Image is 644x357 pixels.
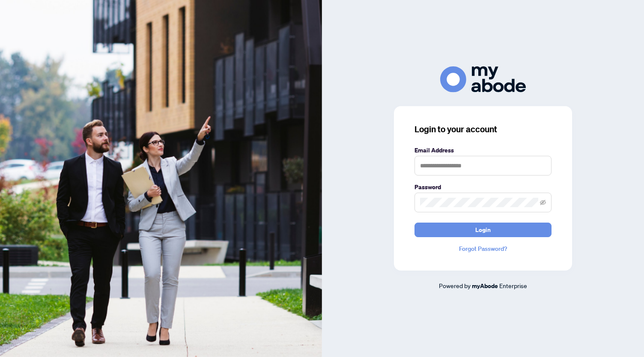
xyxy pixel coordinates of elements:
[414,244,552,253] a: Forgot Password?
[475,223,491,237] span: Login
[414,223,552,237] button: Login
[472,281,498,291] a: myAbode
[414,182,552,192] label: Password
[439,282,471,289] span: Powered by
[440,66,526,92] img: ma-logo
[540,199,546,205] span: eye-invisible
[499,282,527,289] span: Enterprise
[414,123,552,135] h3: Login to your account
[414,146,552,155] label: Email Address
